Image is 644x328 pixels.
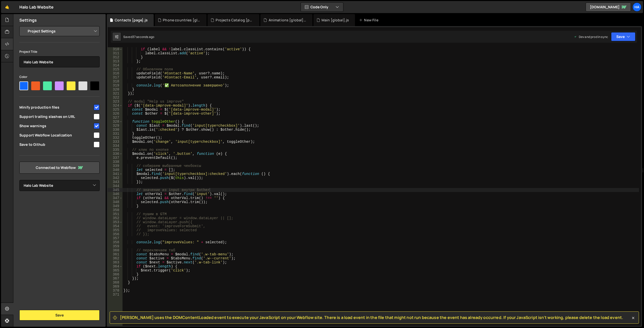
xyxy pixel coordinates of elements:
[108,83,123,87] div: 319
[108,96,123,100] div: 322
[108,55,123,59] div: 312
[216,18,253,23] div: Projects Catalog [page].js
[108,260,123,264] div: 363
[108,220,123,224] div: 353
[108,188,123,192] div: 345
[108,285,123,289] div: 369
[574,35,608,39] div: Dev and prod in sync
[108,100,123,104] div: 323
[108,112,123,116] div: 326
[108,172,123,176] div: 341
[19,142,93,147] span: Save to Github
[108,79,123,83] div: 318
[108,180,123,184] div: 343
[19,4,54,10] div: Halo Lab Website
[108,176,123,180] div: 342
[115,18,148,23] div: Contacts [page].js
[108,248,123,252] div: 360
[108,289,123,293] div: 370
[108,132,123,136] div: 331
[19,162,100,174] a: Connected to Webflow
[19,123,93,128] span: Show warnings
[108,240,123,244] div: 358
[108,128,123,132] div: 330
[108,228,123,232] div: 355
[108,276,123,280] div: 367
[108,91,123,96] div: 321
[120,315,623,320] span: [PERSON_NAME] uses the DOMContentLoaded event to execute your JavaScript on your Webflow site. Th...
[108,152,123,156] div: 336
[108,293,123,297] div: 371
[108,124,123,128] div: 329
[108,236,123,240] div: 357
[108,192,123,196] div: 346
[108,208,123,212] div: 350
[108,280,123,285] div: 368
[108,160,123,164] div: 338
[108,156,123,160] div: 337
[108,63,123,67] div: 314
[108,67,123,71] div: 315
[611,32,635,41] button: Save
[586,3,631,12] a: [DOMAIN_NAME]
[321,18,349,23] div: Main [global].js
[108,75,123,79] div: 317
[19,74,27,79] label: Color
[19,133,93,138] span: Support Webflow Localization
[269,18,306,23] div: Animations [global].js
[108,204,123,208] div: 349
[108,264,123,268] div: 364
[108,47,123,51] div: 310
[108,224,123,228] div: 354
[108,200,123,204] div: 348
[108,108,123,112] div: 325
[108,168,123,172] div: 340
[108,212,123,216] div: 351
[163,18,200,23] div: Phone countries [global].js
[108,148,123,152] div: 335
[108,256,123,260] div: 362
[108,71,123,75] div: 316
[108,252,123,256] div: 361
[632,3,641,12] a: Ha
[108,184,123,188] div: 344
[301,3,343,12] button: Code Only
[19,105,93,110] span: Minify production files
[108,120,123,124] div: 328
[108,244,123,248] div: 359
[19,114,93,119] span: Support trailing slashes on URL
[108,136,123,140] div: 332
[108,164,123,168] div: 339
[108,104,123,108] div: 324
[108,196,123,200] div: 347
[108,232,123,236] div: 356
[108,216,123,220] div: 352
[108,87,123,91] div: 320
[108,116,123,120] div: 327
[19,310,100,320] button: Save
[19,49,37,54] label: Project Title
[359,18,380,23] div: New File
[19,17,37,23] h2: Settings
[108,268,123,272] div: 365
[108,144,123,148] div: 334
[108,272,123,276] div: 366
[1,1,13,13] a: 🤙
[123,35,154,39] div: Saved
[19,56,100,67] input: Project name
[108,51,123,55] div: 311
[108,140,123,144] div: 333
[108,59,123,63] div: 313
[132,35,154,39] div: 37 seconds ago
